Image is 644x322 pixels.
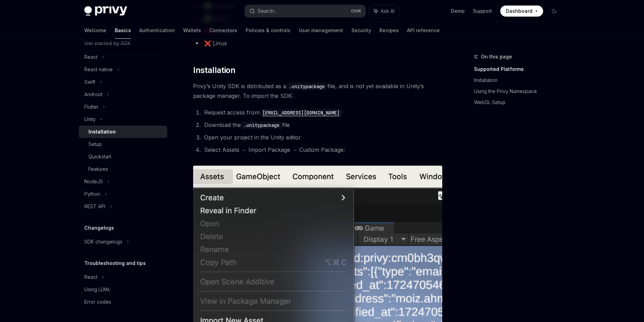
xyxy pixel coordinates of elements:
button: Toggle dark mode [549,6,560,17]
a: Security [351,22,371,39]
a: WebGL Setup [474,97,565,108]
div: SDK changelogs [84,238,122,246]
a: Connectors [209,22,237,39]
div: Flutter [84,103,98,111]
div: Error codes [84,298,111,306]
a: Installation [474,75,565,86]
button: Ask AI [369,5,399,17]
a: Features [79,163,167,175]
a: Supported Platforms [474,64,565,75]
li: Download the file [202,120,442,130]
a: Recipes [379,22,399,39]
button: Search...CtrlK [245,5,366,17]
a: User management [299,22,343,39]
a: Error codes [79,296,167,308]
div: Using LLMs [84,285,110,294]
span: Ask AI [381,8,395,15]
div: Unity [84,115,96,123]
li: ❌ Linux [193,38,442,48]
div: Quickstart [88,153,111,161]
span: Dashboard [506,8,532,15]
div: React native [84,65,113,74]
code: [EMAIL_ADDRESS][DOMAIN_NAME] [259,109,342,117]
a: Wallets [183,22,201,39]
code: .unitypackage [241,121,282,129]
a: [EMAIL_ADDRESS][DOMAIN_NAME] [259,109,342,116]
a: Setup [79,138,167,150]
div: Search... [258,7,277,15]
div: Features [88,165,108,173]
img: dark logo [84,6,127,16]
div: NodeJS [84,177,103,186]
a: Dashboard [500,6,543,17]
a: Basics [115,22,131,39]
a: API reference [407,22,440,39]
span: On this page [481,53,512,61]
li: Select Assets → Import Package → Custom Package: [202,145,442,155]
span: Installation [193,65,235,76]
li: Open your project in the Unity editor [202,132,442,142]
a: Authentication [139,22,175,39]
div: Setup [88,140,102,148]
div: React [84,273,97,281]
span: Ctrl K [351,8,361,14]
a: Policies & controls [246,22,291,39]
a: Welcome [84,22,106,39]
h5: Changelogs [84,224,114,232]
div: Android [84,90,102,99]
div: Installation [88,128,116,136]
div: React [84,53,97,61]
code: .unitypackage [286,83,328,90]
div: Python [84,190,100,198]
div: Swift [84,78,95,86]
a: Demo [451,8,465,15]
a: Quickstart [79,150,167,163]
a: Installation [79,126,167,138]
h5: Troubleshooting and tips [84,259,146,267]
a: Using the Privy Namespace [474,86,565,97]
span: Privy’s Unity SDK is distributed as a file, and is not yet available in Unity’s package manager. ... [193,81,442,101]
a: Support [473,8,492,15]
a: Using LLMs [79,283,167,296]
li: Request access from [202,108,442,117]
div: REST API [84,202,105,211]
